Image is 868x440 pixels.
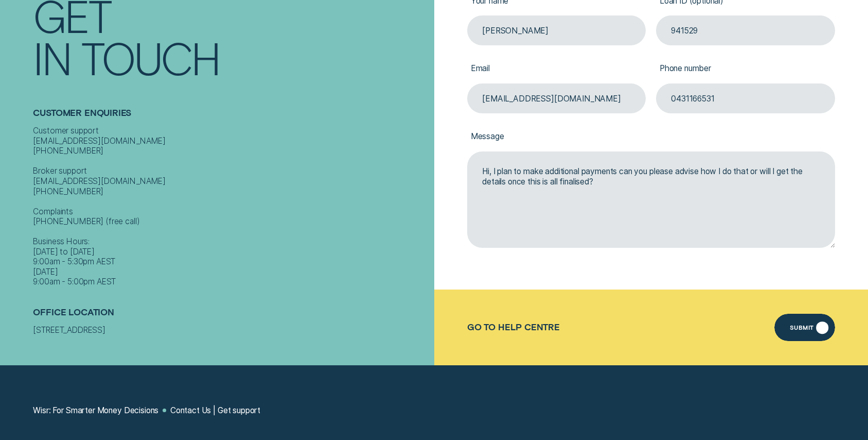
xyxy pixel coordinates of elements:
[33,325,429,335] div: [STREET_ADDRESS]
[33,37,70,79] div: In
[656,56,835,83] label: Phone number
[467,124,835,151] label: Message
[33,405,158,416] a: Wisr: For Smarter Money Decisions
[774,314,835,341] button: Submit
[467,322,560,332] a: Go to Help Centre
[33,307,429,325] h2: Office Location
[170,405,260,416] a: Contact Us | Get support
[33,126,429,287] div: Customer support [EMAIL_ADDRESS][DOMAIN_NAME] [PHONE_NUMBER] Broker support [EMAIL_ADDRESS][DOMAI...
[81,37,219,79] div: Touch
[467,151,835,248] textarea: Hi, I plan to make additional payments can you please advise how I do that or will I get the deta...
[33,108,429,126] h2: Customer Enquiries
[467,56,646,83] label: Email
